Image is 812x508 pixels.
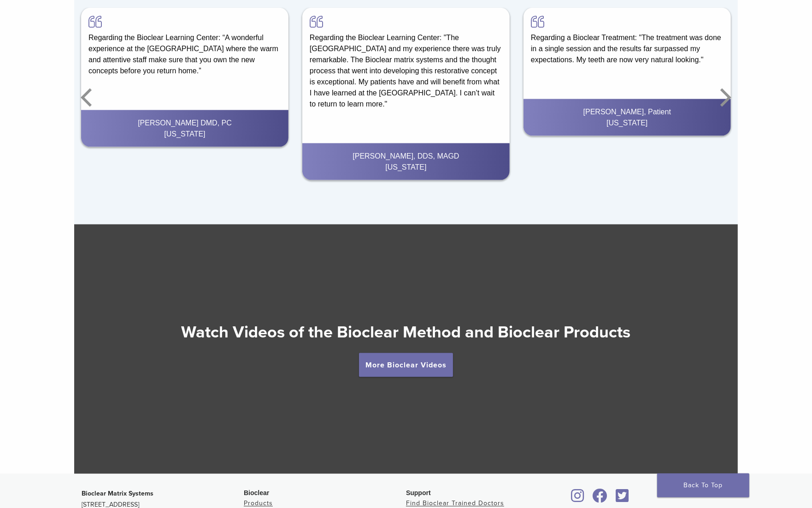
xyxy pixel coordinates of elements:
[244,500,273,508] a: Products
[79,70,97,125] button: Previous
[74,321,738,343] h2: Watch Videos of the Bioclear Method and Bioclear Products
[568,495,588,504] a: Bioclear
[531,118,724,129] div: [US_STATE]
[359,353,453,377] a: More Bioclear Videos
[310,151,502,162] div: [PERSON_NAME], DDS, MAGD
[82,490,153,498] strong: Bioclear Matrix Systems
[406,500,504,508] a: Find Bioclear Trained Doctors
[310,162,502,173] div: [US_STATE]
[524,8,731,73] div: Regarding a Bioclear Treatment: "The treatment was done in a single session and the results far s...
[244,490,269,497] span: Bioclear
[612,495,632,504] a: Bioclear
[406,490,431,497] span: Support
[88,118,281,129] div: [PERSON_NAME] DMD, PC
[88,129,281,140] div: [US_STATE]
[531,106,724,118] div: [PERSON_NAME], Patient
[302,8,510,117] div: Regarding the Bioclear Learning Center: "The [GEOGRAPHIC_DATA] and my experience there was truly ...
[657,473,749,497] a: Back To Top
[589,495,611,504] a: Bioclear
[81,8,288,84] div: Regarding the Bioclear Learning Center: “A wonderful experience at the [GEOGRAPHIC_DATA] where th...
[715,70,733,125] button: Next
